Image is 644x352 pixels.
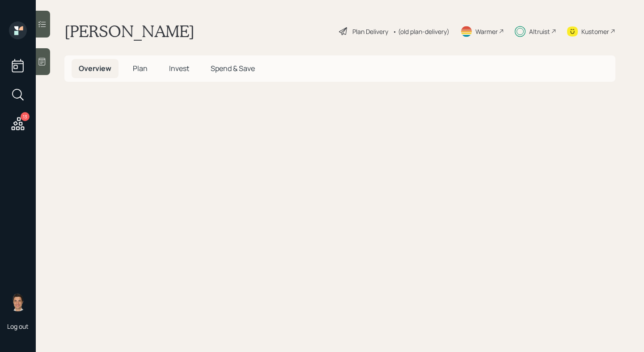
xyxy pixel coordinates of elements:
div: Warmer [475,27,498,36]
h1: [PERSON_NAME] [64,21,195,41]
div: 13 [21,112,30,121]
div: • (old plan-delivery) [393,27,449,36]
span: Overview [79,63,111,73]
img: tyler-end-headshot.png [9,293,27,311]
div: Log out [7,322,29,331]
div: Kustomer [581,27,609,36]
span: Spend & Save [211,63,255,73]
span: Plan [133,63,148,73]
div: Altruist [529,27,550,36]
div: Plan Delivery [352,27,388,36]
span: Invest [169,63,189,73]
